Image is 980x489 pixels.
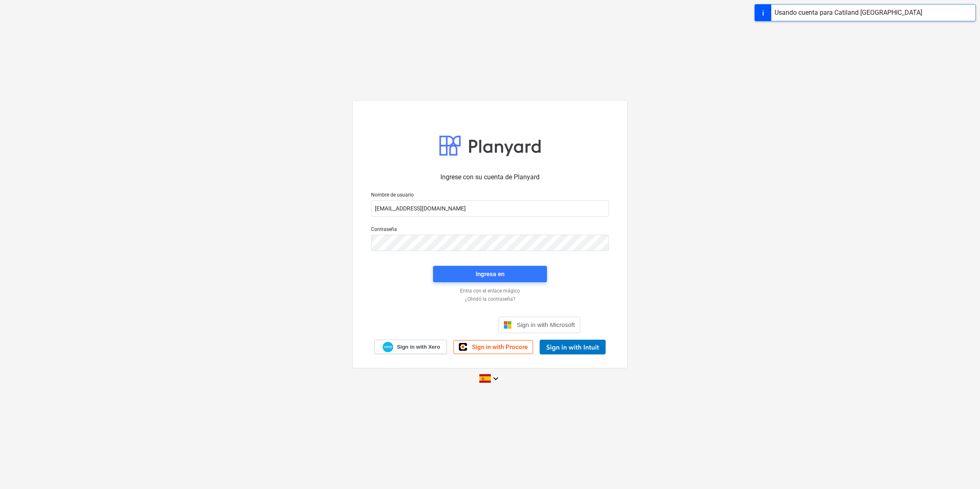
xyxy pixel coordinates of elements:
[371,172,609,182] p: Ingrese con su cuenta de Planyard
[374,340,447,354] a: Sign in with Xero
[775,8,922,18] div: Usando cuenta para Catiland [GEOGRAPHIC_DATA]
[383,342,393,353] img: Xero logo
[371,200,609,217] input: Nombre de usuario
[371,226,609,235] p: Contraseña
[371,192,609,200] p: Nombre de usuario
[472,343,528,351] span: Sign in with Procore
[367,296,613,303] a: ¿Olvidó la contraseña?
[476,269,504,279] div: Ingresa en
[367,288,613,295] a: Entra con el enlace mágico
[517,321,575,328] span: Sign in with Microsoft
[396,316,496,334] iframe: Botón Iniciar sesión con Google
[397,343,440,351] span: Sign in with Xero
[433,266,547,282] button: Ingresa en
[504,321,512,329] img: Microsoft logo
[454,340,533,354] a: Sign in with Procore
[491,374,501,384] i: keyboard_arrow_down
